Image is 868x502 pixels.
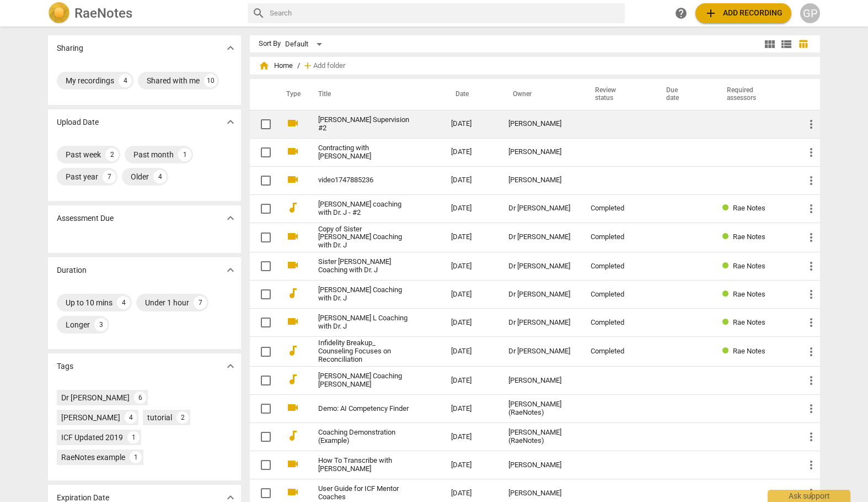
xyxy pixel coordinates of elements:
[318,225,411,250] a: Copy of Sister [PERSON_NAME] Coaching with Dr. J
[722,290,733,298] span: Review status: completed
[795,36,811,52] button: Table view
[442,110,500,138] td: [DATE]
[302,60,313,71] span: add
[733,290,765,298] span: Rae Notes
[591,262,644,271] div: Completed
[508,377,573,385] div: [PERSON_NAME]
[66,75,114,86] div: My recordings
[285,35,326,53] div: Default
[805,402,818,415] span: more_vert
[442,423,500,451] td: [DATE]
[805,260,818,273] span: more_vert
[442,367,500,395] td: [DATE]
[805,487,818,500] span: more_vert
[286,344,299,357] span: audiotrack
[442,281,500,309] td: [DATE]
[318,200,411,217] a: [PERSON_NAME] coaching with Dr. J - #2
[286,145,299,158] span: videocam
[48,2,239,24] a: LogoRaeNotes
[286,117,299,130] span: videocam
[508,429,573,445] div: [PERSON_NAME] (RaeNotes)
[805,430,818,443] span: more_vert
[591,204,644,213] div: Completed
[61,412,120,423] div: [PERSON_NAME]
[805,316,818,329] span: more_vert
[286,315,299,328] span: videocam
[442,79,500,110] th: Date
[222,210,239,226] button: Show more
[224,263,237,277] span: expand_more
[286,485,299,499] span: videocam
[591,233,644,241] div: Completed
[259,60,293,71] span: Home
[442,223,500,252] td: [DATE]
[61,432,123,443] div: ICF Updated 2019
[147,412,172,423] div: tutorial
[671,3,691,23] a: Help
[805,288,818,301] span: more_vert
[722,347,733,355] span: Review status: completed
[704,7,783,20] span: Add recording
[805,174,818,187] span: more_vert
[103,170,116,183] div: 7
[805,458,818,472] span: more_vert
[224,41,237,55] span: expand_more
[704,7,717,20] span: add
[722,204,733,212] span: Review status: completed
[508,148,573,156] div: [PERSON_NAME]
[508,233,573,241] div: Dr [PERSON_NAME]
[57,265,87,276] p: Duration
[178,148,191,161] div: 1
[313,62,345,70] span: Add folder
[57,213,114,224] p: Assessment Due
[318,429,411,445] a: Coaching Demonstration (Example)
[800,3,820,23] div: GP
[442,194,500,223] td: [DATE]
[805,345,818,358] span: more_vert
[145,297,189,308] div: Under 1 hour
[722,232,733,241] span: Review status: completed
[695,3,791,23] button: Upload
[442,395,500,423] td: [DATE]
[66,319,90,330] div: Longer
[119,74,132,87] div: 4
[286,230,299,243] span: videocam
[318,405,411,413] a: Demo: AI Competency Finder
[130,451,142,463] div: 1
[277,79,305,110] th: Type
[733,204,765,212] span: Rae Notes
[270,4,620,22] input: Search
[508,120,573,128] div: [PERSON_NAME]
[117,296,130,309] div: 4
[305,79,442,110] th: Title
[318,485,411,501] a: User Guide for ICF Mentor Coaches
[805,374,818,387] span: more_vert
[259,40,281,48] div: Sort By
[508,290,573,299] div: Dr [PERSON_NAME]
[508,489,573,498] div: [PERSON_NAME]
[318,258,411,274] a: Sister [PERSON_NAME] Coaching with Dr. J
[286,457,299,471] span: videocam
[805,231,818,244] span: more_vert
[722,318,733,326] span: Review status: completed
[286,401,299,414] span: videocam
[805,118,818,131] span: more_vert
[733,347,765,355] span: Rae Notes
[57,117,99,128] p: Upload Date
[66,171,98,182] div: Past year
[508,262,573,271] div: Dr [PERSON_NAME]
[733,232,765,241] span: Rae Notes
[591,290,644,299] div: Completed
[222,358,239,374] button: Show more
[508,347,573,356] div: Dr [PERSON_NAME]
[194,296,207,309] div: 7
[131,171,149,182] div: Older
[134,392,146,404] div: 6
[176,411,189,424] div: 2
[318,314,411,331] a: [PERSON_NAME] L Coaching with Dr. J
[442,138,500,166] td: [DATE]
[222,40,239,56] button: Show more
[224,212,237,225] span: expand_more
[653,79,714,110] th: Due date
[442,309,500,337] td: [DATE]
